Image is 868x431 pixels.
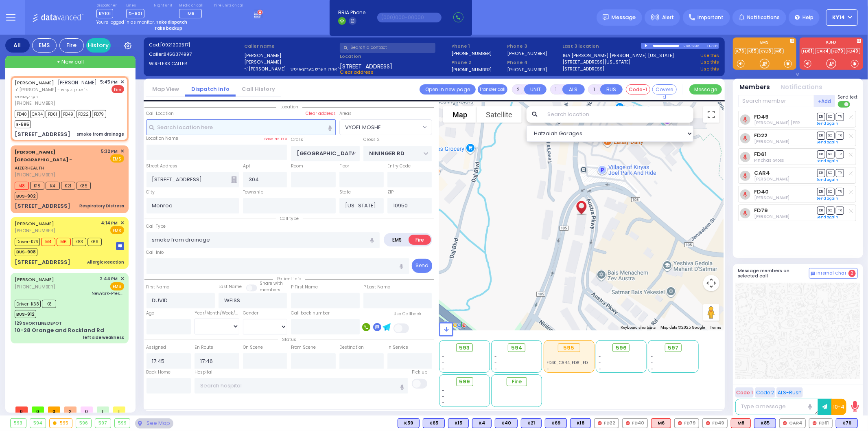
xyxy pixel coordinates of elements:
span: BUS-908 [15,248,37,256]
button: Show street map [443,106,477,123]
a: KYD8 [759,48,773,54]
span: Status [278,336,300,343]
small: Share with [260,280,283,286]
label: P Last Name [363,284,390,290]
label: [PERSON_NAME] [244,59,337,66]
a: Send again [817,177,839,182]
label: Night unit [154,3,172,8]
span: SO [826,207,835,214]
button: Notifications [781,83,823,92]
span: [PERSON_NAME][GEOGRAPHIC_DATA] - [15,149,72,163]
span: K21 [61,182,75,190]
a: Open this area in Google Maps (opens a new window) [441,320,468,330]
div: [STREET_ADDRESS] [15,258,70,266]
label: [PERSON_NAME] [244,52,337,59]
span: FD49 [61,110,75,118]
a: Map View [146,85,185,93]
label: Back Home [146,369,171,376]
label: Cad: [149,42,242,48]
span: FD61 [46,110,60,118]
div: DUVID WEISS [571,189,592,220]
span: EMS [110,226,124,234]
input: Search member [738,95,814,107]
label: Age [146,310,155,317]
h5: Message members on selected call [738,268,809,279]
a: K76 [735,48,746,54]
div: [STREET_ADDRESS] [15,202,70,210]
label: Cross 2 [363,136,380,143]
a: Use this [700,52,719,59]
button: UNIT [524,84,547,95]
a: [STREET_ADDRESS][US_STATE] [563,59,631,66]
label: Street Address [146,163,178,169]
span: VYOEL MOSHE [339,119,432,135]
span: BUS-912 [15,310,36,318]
button: Toggle fullscreen view [703,106,719,123]
label: First Name [146,284,170,290]
span: Internal Chat [817,270,847,276]
button: Code 2 [755,387,775,398]
span: [PERSON_NAME] [58,79,97,86]
a: [STREET_ADDRESS] [563,66,605,73]
span: [PHONE_NUMBER] [15,227,55,234]
label: Destination [339,344,364,351]
span: Patient info [273,276,305,282]
label: Last 3 location [563,43,641,50]
span: TR [836,207,844,214]
button: Message [689,84,722,95]
a: FD61 [754,151,767,157]
span: KY14 [833,14,845,21]
input: Search location [542,106,693,123]
input: Search a contact [340,43,435,53]
span: - [494,360,497,366]
span: Notifications [747,14,780,21]
span: BUS-902 [15,192,37,200]
span: 2 [848,270,856,277]
label: Fire units on call [214,3,245,8]
a: FD61 [802,48,814,54]
span: - [651,354,654,360]
label: City [146,189,155,196]
button: Send [412,259,432,273]
a: Send again [817,158,839,163]
span: NewYork-Presbyterian/Weill Cornell Medical Center [92,290,124,297]
span: 596 [616,344,627,352]
button: ALS-Rush [776,387,803,398]
button: Transfer call [478,84,507,95]
a: History [86,38,111,53]
span: 5:45 PM [101,79,118,85]
span: - [599,360,601,366]
div: Allergic Reaction [87,259,124,265]
div: EMS [32,38,57,53]
span: Yida Grunwald [754,213,789,220]
label: In Service [387,344,408,351]
span: 597 [668,344,679,352]
span: Phone 3 [507,43,560,50]
a: 16A [PERSON_NAME] [PERSON_NAME] [US_STATE] [563,52,674,59]
span: 0 [15,407,28,413]
span: TR [836,132,844,139]
a: Send again [817,121,839,126]
span: SO [826,150,835,158]
span: 5:32 PM [101,148,118,154]
div: BLS [545,418,567,428]
span: DR [817,150,825,158]
button: +Add [814,95,835,107]
a: FD49 [754,114,769,120]
div: BLS [754,418,776,428]
span: D-801 [126,9,144,18]
label: Dispatcher [96,3,117,8]
span: EMS [110,154,124,163]
label: Save as POI [264,136,287,142]
a: M8 [774,48,784,54]
label: Room [291,163,303,169]
img: red-radio-icon.svg [626,421,630,425]
label: On Scene [243,344,263,351]
span: 2 [64,407,77,413]
span: TR [836,113,844,121]
span: FD40, CAR4, FD61, FD49, FD22, FD79 [547,360,617,366]
span: Fire [512,378,522,386]
span: M4 [41,238,55,246]
span: ✕ [120,220,124,226]
a: [PERSON_NAME] [15,220,54,227]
